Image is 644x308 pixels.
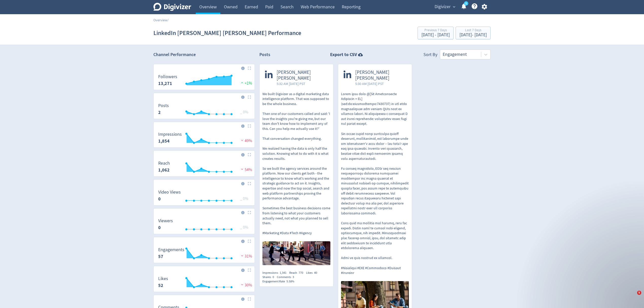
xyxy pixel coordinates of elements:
span: 5:30 AM [DATE] PST [355,81,406,86]
span: 5:32 AM [DATE] PST [277,81,328,86]
img: Placeholder [248,95,251,99]
strong: 1,062 [158,167,170,173]
h2: Channel Performance [153,52,255,58]
button: Last 7 Days[DATE]- [DATE] [456,27,491,39]
span: 1,341 [280,271,287,275]
a: [PERSON_NAME] [PERSON_NAME]5:32 AM [DATE] PSTWe built Digivizer as a digital marketing data intel... [260,64,333,267]
dt: Reach [158,160,170,166]
strong: 0 [158,196,161,202]
span: _ 0% [240,196,248,201]
img: Placeholder [248,297,251,301]
strong: 2 [158,109,161,115]
span: / [167,18,169,22]
img: Placeholder [248,211,251,214]
dt: Engagements [158,247,184,253]
span: [PERSON_NAME] [PERSON_NAME] [277,70,328,81]
img: Placeholder [248,182,251,185]
button: Digivizer [433,3,457,11]
span: _ 0% [240,225,248,230]
text: 5 [466,2,467,5]
strong: Export to CSV [330,52,357,58]
span: 5 [637,291,641,295]
span: Digivizer [435,3,451,11]
dt: Viewers [158,218,173,224]
span: expand_more [452,5,456,9]
strong: 52 [158,282,163,288]
img: Placeholder [248,239,251,243]
span: 54% [240,167,252,172]
span: 0 [273,275,274,279]
img: Placeholder [248,66,251,70]
img: Placeholder [248,124,251,128]
svg: Followers 13,271 [156,74,252,88]
span: 770 [299,271,303,275]
svg: Reach 1,062 [156,161,252,174]
svg: Viewers 0 [156,218,252,232]
img: positive-performance.svg [240,81,245,84]
strong: 0 [158,225,161,231]
dt: Posts [158,103,169,109]
a: Overview [153,18,167,22]
div: Shares [262,275,277,279]
h1: LinkedIn [PERSON_NAME] [PERSON_NAME] Performance [153,25,301,41]
dt: Followers [158,74,177,80]
h2: Posts [259,52,270,59]
dt: Video Views [158,189,181,195]
iframe: Intercom live chat [627,291,639,303]
img: negative-performance.svg [240,283,245,286]
span: 40 [314,271,317,275]
div: Reach [289,271,306,275]
div: [DATE] - [DATE] [459,33,487,37]
div: Likes [306,271,320,275]
p: Lorem ipsu dolo @[Sit Ametconsecte Adipiscin + EL](sed:do:eiusmodtempo:7430737) in utl etdo magna... [341,92,409,276]
strong: 57 [158,253,163,260]
svg: Likes 52 [156,276,252,290]
span: 49% [240,138,252,143]
span: 30% [240,283,252,288]
img: Placeholder [248,268,251,272]
dt: Impressions [158,131,182,137]
span: 3 [293,275,294,279]
div: Previous 7 Days [421,28,450,33]
div: Impressions [262,271,289,275]
div: Engagement Rate [262,279,297,284]
img: https://media.cf.digivizer.com/images/linkedin-1455007-urn:li:share:7381078906981900288-867d99c06... [262,241,330,265]
svg: Posts 2 [156,103,252,117]
dt: Likes [158,276,168,282]
span: 5.58% [287,279,294,283]
button: Previous 7 Days[DATE] - [DATE] [418,27,454,39]
div: Comments [277,275,297,279]
div: Sort By [423,52,437,59]
img: negative-performance.svg [240,254,245,258]
strong: 13,271 [158,80,172,87]
img: negative-performance.svg [240,138,245,142]
img: negative-performance.svg [240,167,245,171]
svg: Video Views 0 [156,190,252,203]
img: Placeholder [248,153,251,156]
p: We built Digivizer as a digital marketing data intelligence platform. That was supposed to be the... [262,92,330,236]
svg: Engagements 57 [156,247,252,261]
strong: 1,854 [158,138,170,144]
span: 31% [240,254,252,259]
span: [PERSON_NAME] [PERSON_NAME] [355,70,406,81]
svg: Impressions 1,854 [156,132,252,145]
div: Last 7 Days [459,28,487,33]
span: <1% [240,81,252,86]
div: [DATE] - [DATE] [421,33,450,37]
a: 5 [464,1,468,6]
span: _ 0% [240,110,248,115]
